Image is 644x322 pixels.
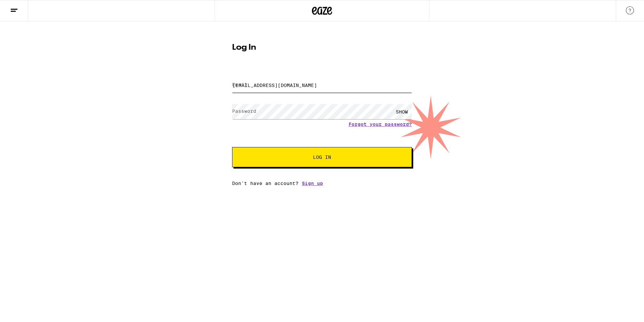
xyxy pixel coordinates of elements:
div: SHOW [392,104,412,119]
div: Don't have an account? [232,181,412,186]
label: Password [232,108,256,114]
h1: Log In [232,44,412,52]
a: Forgot your password? [348,122,412,127]
span: Hi. Need any help? [4,5,48,10]
label: Email [232,82,247,87]
a: Sign up [302,181,323,186]
button: Log In [232,147,412,167]
span: Log In [313,155,331,159]
input: Email [232,78,412,93]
